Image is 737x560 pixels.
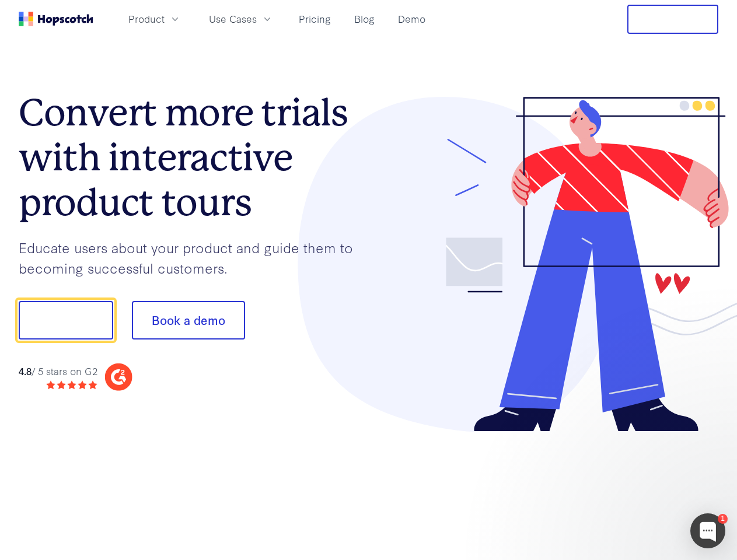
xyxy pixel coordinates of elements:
a: Pricing [294,9,336,29]
div: / 5 stars on G2 [19,364,97,379]
a: Home [19,12,93,26]
div: 1 [718,514,728,524]
span: Product [128,12,165,26]
a: Blog [350,9,379,29]
button: Book a demo [132,301,245,339]
a: Demo [393,9,430,29]
span: Use Cases [209,12,257,26]
p: Educate users about your product and guide them to becoming successful customers. [19,237,369,278]
h1: Convert more trials with interactive product tours [19,90,369,225]
button: Free Trial [627,5,718,34]
strong: 4.8 [19,364,32,377]
button: Product [121,9,188,29]
button: Show me! [19,301,113,339]
button: Use Cases [202,9,280,29]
